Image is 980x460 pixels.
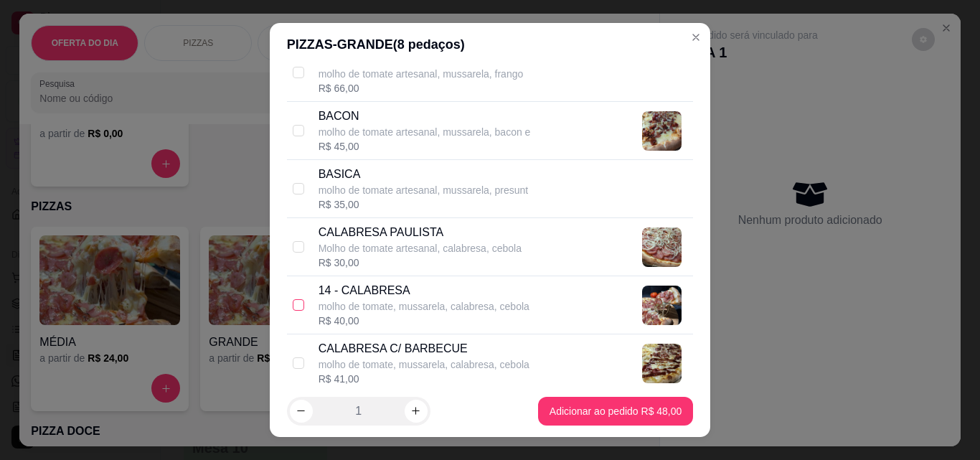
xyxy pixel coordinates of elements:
[319,340,529,357] p: CALABRESA C/ BARBECUE
[319,299,529,314] p: molho de tomate, mussarela, calabresa, cebola
[642,286,682,325] img: product-image
[319,282,529,299] p: 14 - CALABRESA
[642,227,682,267] img: product-image
[319,197,529,212] div: R$ 35,00
[642,111,682,151] img: product-image
[355,403,362,420] p: 1
[319,166,529,183] p: BASICA
[319,108,531,125] p: BACON
[319,125,531,139] p: molho de tomate artesanal, mussarela, bacon e
[287,34,694,55] div: PIZZAS - GRANDE ( 8 pedaços)
[319,314,529,328] div: R$ 40,00
[642,344,682,383] img: product-image
[319,81,524,95] div: R$ 66,00
[319,224,522,241] p: CALABRESA PAULISTA
[538,397,693,426] button: Adicionar ao pedido R$ 48,00
[319,372,529,386] div: R$ 41,00
[684,26,707,49] button: Close
[290,400,313,423] button: decrease-product-quantity
[319,183,529,197] p: molho de tomate artesanal, mussarela, presunt
[319,67,524,81] p: molho de tomate artesanal, mussarela, frango
[319,241,522,255] p: Molho de tomate artesanal, calabresa, cebola
[405,400,428,423] button: increase-product-quantity
[319,255,522,270] div: R$ 30,00
[319,139,531,154] div: R$ 45,00
[319,357,529,372] p: molho de tomate, mussarela, calabresa, cebola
